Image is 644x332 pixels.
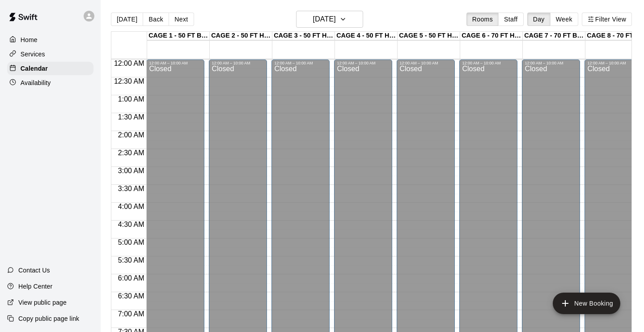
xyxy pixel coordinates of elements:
[296,11,363,28] button: [DATE]
[116,113,147,121] span: 1:30 AM
[116,221,147,228] span: 4:30 AM
[460,32,523,40] div: CAGE 6 - 70 FT HIT TRAX
[116,95,147,103] span: 1:00 AM
[21,35,38,44] p: Home
[116,185,147,192] span: 3:30 AM
[335,32,398,40] div: CAGE 4 - 50 FT HYBRID BB/SB
[587,61,640,65] div: 12:00 AM – 10:00 AM
[116,274,147,282] span: 6:00 AM
[116,310,147,318] span: 7:00 AM
[21,78,51,87] p: Availability
[18,266,50,275] p: Contact Us
[274,61,327,65] div: 12:00 AM – 10:00 AM
[7,33,93,47] a: Home
[553,293,620,314] button: add
[212,61,264,65] div: 12:00 AM – 10:00 AM
[337,61,390,65] div: 12:00 AM – 10:00 AM
[7,76,93,89] a: Availability
[550,13,578,26] button: Week
[21,50,45,59] p: Services
[147,32,210,40] div: CAGE 1 - 50 FT BASEBALL w/ Auto Feeder
[116,238,147,246] span: 5:00 AM
[116,256,147,264] span: 5:30 AM
[398,32,460,40] div: CAGE 5 - 50 FT HYBRID SB/BB
[111,13,143,26] button: [DATE]
[7,47,93,61] a: Services
[116,292,147,300] span: 6:30 AM
[169,13,194,26] button: Next
[112,60,147,67] span: 12:00 AM
[116,131,147,139] span: 2:00 AM
[399,61,452,65] div: 12:00 AM – 10:00 AM
[116,203,147,210] span: 4:00 AM
[466,13,499,26] button: Rooms
[18,282,52,291] p: Help Center
[525,61,577,65] div: 12:00 AM – 10:00 AM
[462,61,515,65] div: 12:00 AM – 10:00 AM
[149,61,202,65] div: 12:00 AM – 10:00 AM
[582,13,632,26] button: Filter View
[116,167,147,175] span: 3:00 AM
[18,314,79,323] p: Copy public page link
[527,13,551,26] button: Day
[18,298,67,307] p: View public page
[313,13,336,26] h6: [DATE]
[112,77,147,85] span: 12:30 AM
[143,13,169,26] button: Back
[21,64,48,73] p: Calendar
[272,32,335,40] div: CAGE 3 - 50 FT HYBRID BB/SB
[7,62,93,75] a: Calendar
[498,13,524,26] button: Staff
[523,32,585,40] div: CAGE 7 - 70 FT BB (w/ pitching mound)
[210,32,272,40] div: CAGE 2 - 50 FT HYBRID BB/SB
[116,149,147,157] span: 2:30 AM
